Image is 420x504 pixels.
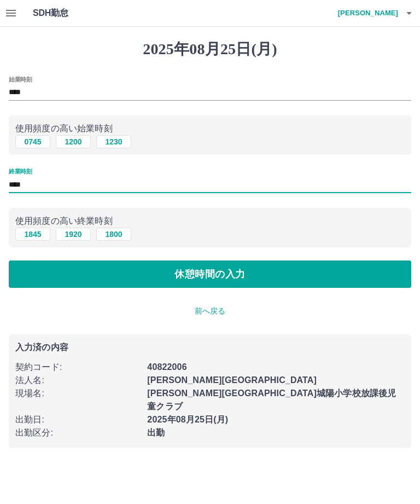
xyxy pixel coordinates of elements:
p: 入力済の内容 [15,343,405,352]
b: [PERSON_NAME][GEOGRAPHIC_DATA] [147,375,317,385]
b: 出勤 [147,428,165,437]
p: 契約コード : [15,361,141,374]
button: 1845 [15,228,50,241]
button: 1200 [56,135,91,148]
p: 前へ戻る [9,305,411,317]
b: 2025年08月25日(月) [147,415,228,424]
button: 休憩時間の入力 [9,260,411,288]
p: 法人名 : [15,374,141,387]
button: 0745 [15,135,50,148]
p: 出勤区分 : [15,426,141,439]
p: 使用頻度の高い始業時刻 [15,122,405,135]
label: 終業時刻 [9,167,32,176]
button: 1920 [56,228,91,241]
label: 始業時刻 [9,75,32,83]
p: 出勤日 : [15,413,141,426]
b: [PERSON_NAME][GEOGRAPHIC_DATA]城陽小学校放課後児童クラブ [147,389,396,411]
p: 現場名 : [15,387,141,400]
button: 1800 [96,228,131,241]
b: 40822006 [147,362,186,372]
p: 使用頻度の高い終業時刻 [15,215,405,228]
button: 1230 [96,135,131,148]
h1: 2025年08月25日(月) [9,40,411,59]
